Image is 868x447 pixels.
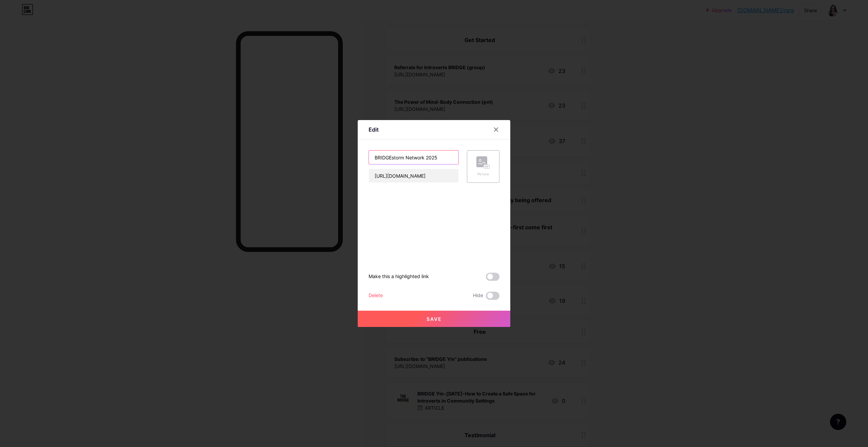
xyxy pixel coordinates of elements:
input: Title [369,151,458,164]
div: Picture [476,172,490,177]
div: Make this a highlighted link [369,273,429,281]
span: Hide [473,292,483,300]
span: Save [427,316,442,322]
div: Delete [369,292,383,300]
input: URL [369,169,458,182]
button: Save [358,311,510,327]
div: Edit [369,125,379,134]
